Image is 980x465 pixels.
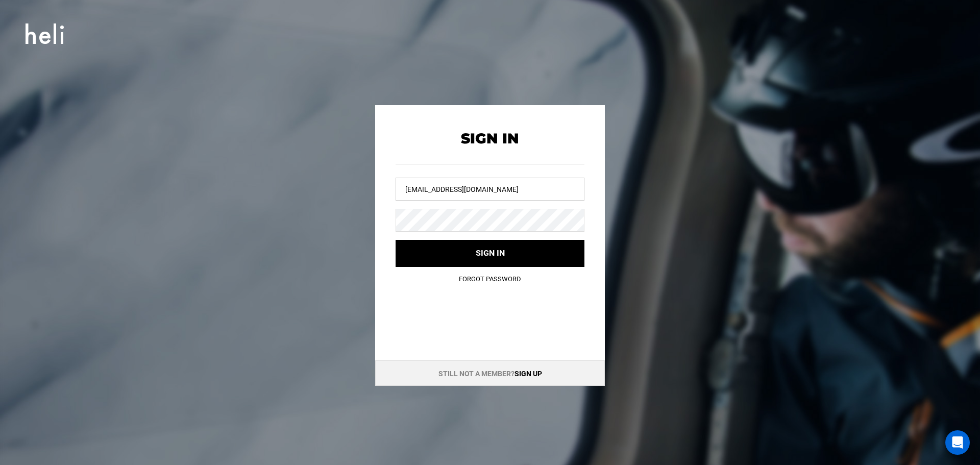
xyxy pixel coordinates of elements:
[375,360,605,386] div: Still not a member?
[396,178,584,201] input: Username
[396,240,584,267] button: Sign in
[945,430,970,455] div: Open Intercom Messenger
[459,275,521,283] a: Forgot Password
[396,131,584,146] h2: Sign In
[514,370,542,378] a: Sign up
